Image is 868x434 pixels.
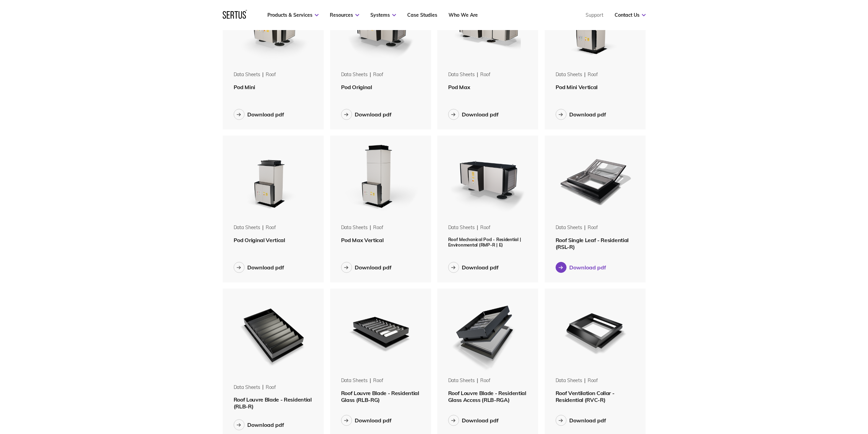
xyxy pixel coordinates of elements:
[556,390,615,403] span: Roof Ventilation Collar - Residential (RVC-R)
[341,224,368,231] div: Data Sheets
[341,377,368,384] div: Data Sheets
[234,237,285,243] span: Pod Original Vertical
[480,71,490,78] div: roof
[355,264,392,271] div: Download pdf
[556,71,582,78] div: Data Sheets
[448,390,526,403] span: Roof Louvre Blade - Residential Glass Access (RLB-RGA)
[341,84,372,90] span: Pod Original
[355,417,392,424] div: Download pdf
[745,355,868,434] iframe: Chat Widget
[588,224,598,231] div: roof
[462,417,499,424] div: Download pdf
[588,377,598,384] div: roof
[615,12,646,18] a: Contact Us
[556,377,582,384] div: Data Sheets
[448,12,478,18] a: Who We Are
[267,12,319,18] a: Products & Services
[247,111,284,118] div: Download pdf
[448,415,499,426] button: Download pdf
[234,262,284,273] button: Download pdf
[370,12,396,18] a: Systems
[341,390,419,403] span: Roof Louvre Blade - Residential Glass (RLB-RG)
[556,415,606,426] button: Download pdf
[586,12,603,18] a: Support
[341,71,368,78] div: Data Sheets
[556,224,582,231] div: Data Sheets
[373,224,383,231] div: roof
[234,419,284,430] button: Download pdf
[462,264,499,271] div: Download pdf
[448,84,470,90] span: Pod Max
[341,109,392,120] button: Download pdf
[234,84,255,90] span: Pod Mini
[462,111,499,118] div: Download pdf
[355,111,392,118] div: Download pdf
[448,224,475,231] div: Data Sheets
[448,237,521,248] span: Roof Mechanical Pod - Residential | Environmental (RMP-R | E)
[266,384,276,391] div: roof
[341,237,384,243] span: Pod Max Vertical
[448,109,499,120] button: Download pdf
[330,12,359,18] a: Resources
[234,71,260,78] div: Data Sheets
[588,71,598,78] div: roof
[448,262,499,273] button: Download pdf
[448,71,475,78] div: Data Sheets
[247,264,284,271] div: Download pdf
[480,224,490,231] div: roof
[556,109,606,120] button: Download pdf
[234,396,312,410] span: Roof Louvre Blade - Residential (RLB-R)
[556,262,606,273] button: Download pdf
[341,415,392,426] button: Download pdf
[341,262,392,273] button: Download pdf
[407,12,437,18] a: Case Studies
[569,417,606,424] div: Download pdf
[266,71,276,78] div: roof
[569,264,606,271] div: Download pdf
[234,109,284,120] button: Download pdf
[569,111,606,118] div: Download pdf
[373,71,383,78] div: roof
[480,377,490,384] div: roof
[247,421,284,428] div: Download pdf
[266,224,276,231] div: roof
[234,224,260,231] div: Data Sheets
[556,237,629,250] span: Roof Single Leaf - Residential (RSL-R)
[373,377,383,384] div: roof
[556,84,598,90] span: Pod Mini Vertical
[448,377,475,384] div: Data Sheets
[234,384,260,391] div: Data Sheets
